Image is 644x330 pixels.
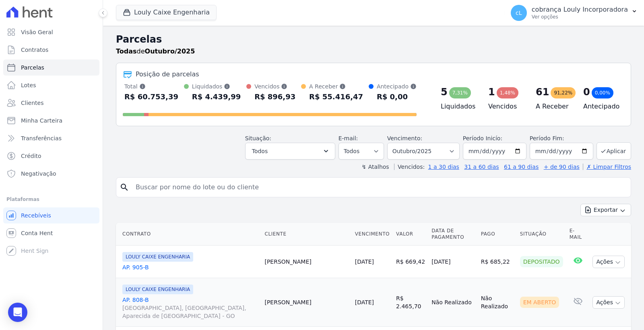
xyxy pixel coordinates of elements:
td: R$ 685,22 [478,246,517,278]
a: [DATE] [355,299,374,305]
a: Conta Hent [3,225,99,241]
h4: A Receber [536,102,570,111]
a: [DATE] [355,258,374,265]
div: Plataformas [6,195,96,204]
div: A Receber [309,82,363,90]
span: [GEOGRAPHIC_DATA], [GEOGRAPHIC_DATA], Aparecida de [GEOGRAPHIC_DATA] - GO [122,304,258,320]
h4: Liquidados [441,102,475,111]
div: R$ 60.753,39 [124,90,178,103]
button: Ações [592,256,625,268]
strong: Todas [116,47,137,55]
div: 61 [536,86,549,98]
div: 7,31% [449,87,471,98]
div: Em Aberto [520,297,559,308]
div: R$ 4.439,99 [192,90,241,103]
th: E-mail [566,223,590,246]
span: Crédito [21,152,41,160]
span: cL [516,10,522,16]
div: R$ 896,93 [254,90,295,103]
a: Negativação [3,166,99,182]
a: 1 a 30 dias [428,164,459,170]
button: Louly Caixe Engenharia [116,5,217,20]
span: Transferências [21,134,62,142]
th: Contrato [116,223,261,246]
span: Conta Hent [21,229,53,237]
div: 0,00% [592,87,613,98]
td: Não Realizado [478,278,517,327]
input: Buscar por nome do lote ou do cliente [131,179,627,195]
p: Ver opções [532,14,628,20]
div: Total [124,82,178,90]
label: Vencimento: [387,135,422,141]
div: R$ 55.416,47 [309,90,363,103]
label: Vencidos: [394,164,425,170]
label: E-mail: [339,135,358,141]
button: Aplicar [597,142,631,160]
strong: Outubro/2025 [145,47,195,55]
a: AP. 808-B[GEOGRAPHIC_DATA], [GEOGRAPHIC_DATA], Aparecida de [GEOGRAPHIC_DATA] - GO [122,296,258,320]
h4: Vencidos [488,102,523,111]
span: Contratos [21,46,48,54]
div: Open Intercom Messenger [8,303,27,322]
th: Data de Pagamento [428,223,477,246]
a: Lotes [3,77,99,93]
button: Todos [245,143,335,160]
label: ↯ Atalhos [361,164,389,170]
span: LOULY CAIXE ENGENHARIA [122,285,193,294]
a: Clientes [3,95,99,111]
span: Clientes [21,99,43,107]
th: Valor [393,223,428,246]
a: Recebíveis [3,207,99,223]
th: Vencimento [352,223,393,246]
td: [DATE] [428,246,477,278]
div: R$ 0,00 [377,90,417,103]
i: search [120,182,129,192]
div: 91,22% [551,87,576,98]
a: AP. 905-B [122,263,258,271]
a: 31 a 60 dias [464,164,499,170]
span: Visão Geral [21,28,53,36]
a: Contratos [3,42,99,58]
button: cL cobrança Louly Incorporadora Ver opções [504,2,644,24]
a: Crédito [3,148,99,164]
td: Não Realizado [428,278,477,327]
div: 0 [583,86,590,98]
a: Visão Geral [3,24,99,40]
span: LOULY CAIXE ENGENHARIA [122,252,193,262]
div: 5 [441,86,448,98]
td: [PERSON_NAME] [261,278,351,327]
button: Exportar [580,204,631,216]
a: + de 90 dias [544,164,580,170]
th: Cliente [261,223,351,246]
th: Pago [478,223,517,246]
a: Parcelas [3,59,99,76]
h2: Parcelas [116,32,631,47]
a: Minha Carteira [3,113,99,129]
a: ✗ Limpar Filtros [583,164,631,170]
div: Posição de parcelas [136,70,199,79]
th: Situação [517,223,566,246]
td: R$ 2.465,70 [393,278,428,327]
div: 1,48% [497,87,518,98]
p: de [116,47,195,56]
div: Antecipado [377,82,417,90]
label: Período Inicío: [463,135,502,141]
a: Transferências [3,130,99,146]
span: Minha Carteira [21,117,62,125]
label: Período Fim: [530,134,593,143]
td: R$ 669,42 [393,246,428,278]
td: [PERSON_NAME] [261,246,351,278]
span: Recebíveis [21,211,51,219]
span: Parcelas [21,64,44,72]
div: 1 [488,86,495,98]
span: Negativação [21,170,56,178]
p: cobrança Louly Incorporadora [532,6,628,14]
span: Lotes [21,81,36,89]
button: Ações [592,296,625,309]
div: Depositado [520,256,563,267]
h4: Antecipado [583,102,618,111]
div: Liquidados [192,82,241,90]
label: Situação: [245,135,271,141]
div: Vencidos [254,82,295,90]
a: 61 a 90 dias [504,164,539,170]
